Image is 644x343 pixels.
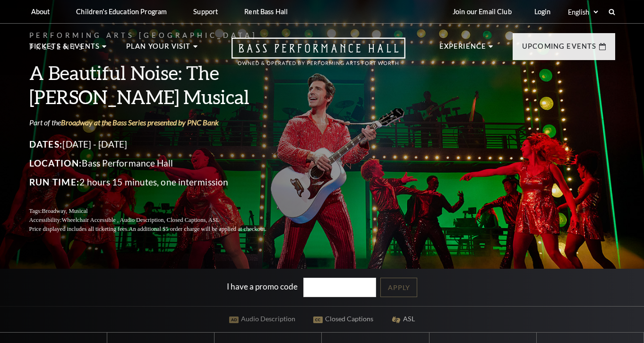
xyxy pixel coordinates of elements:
p: Children's Education Program [76,8,167,16]
p: [DATE] - [DATE] [29,137,289,152]
p: 2 hours 15 minutes, one intermission [29,175,289,190]
h3: A Beautiful Noise: The [PERSON_NAME] Musical [29,61,289,109]
span: Dates: [29,139,63,150]
span: Location: [29,158,82,168]
select: Select: [566,8,600,17]
p: Accessibility: [29,216,289,225]
label: I have a promo code [227,281,298,291]
p: Part of the [29,117,289,128]
p: Rent Bass Hall [244,8,288,16]
span: An additional $5 order charge will be applied at checkout. [129,226,266,232]
span: Run Time: [29,176,80,187]
p: Price displayed includes all ticketing fees. [29,225,289,234]
p: Upcoming Events [522,41,597,58]
a: Broadway at the Bass Series presented by PNC Bank [61,118,219,127]
span: Broadway, Musical [42,208,87,214]
p: Experience [439,41,487,58]
span: Wheelchair Accessible , Audio Description, Closed Captions, ASL [61,217,219,223]
p: Support [193,8,218,16]
p: About [31,8,50,16]
p: Tickets & Events [29,41,100,58]
p: Tags: [29,207,289,216]
p: Bass Performance Hall [29,156,289,171]
p: Plan Your Visit [126,41,191,58]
